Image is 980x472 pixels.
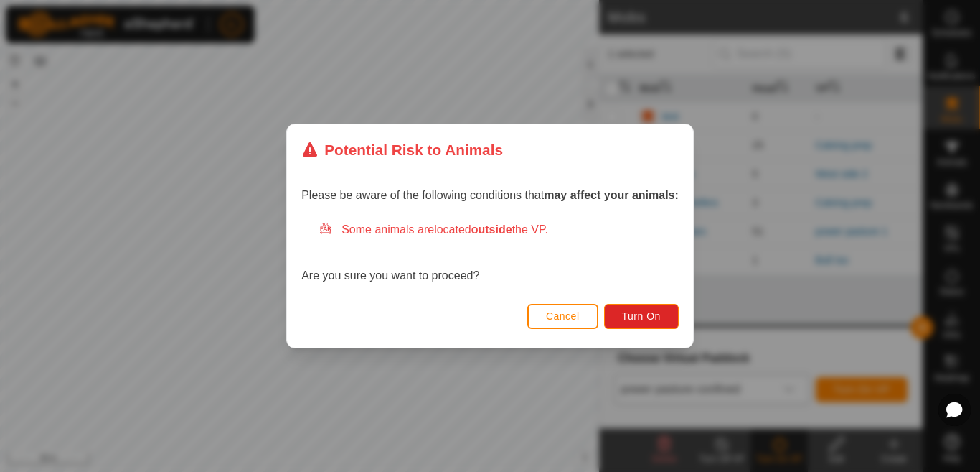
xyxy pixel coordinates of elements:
[301,139,503,161] div: Potential Risk to Animals
[604,304,679,329] button: Turn On
[544,189,679,201] strong: may affect your animals:
[622,310,661,322] span: Turn On
[546,310,580,322] span: Cancel
[319,221,679,239] div: Some animals are
[527,304,598,329] button: Cancel
[301,189,679,201] span: Please be aware of the following conditions that
[434,223,548,236] span: located the VP.
[471,223,512,236] strong: outside
[301,221,679,284] div: Are you sure you want to proceed?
